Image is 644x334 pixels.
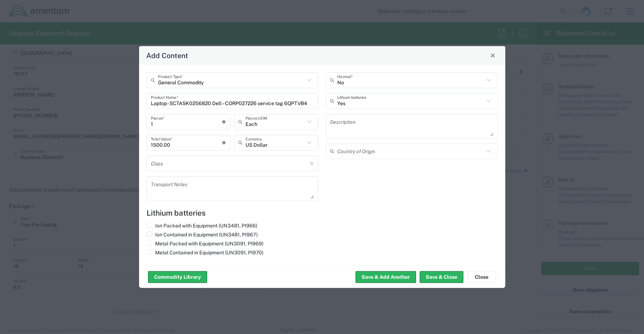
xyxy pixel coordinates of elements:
[147,208,498,217] h4: Lithium batteries
[148,271,207,283] button: Commodity Library
[147,240,263,246] label: Metal Packed with Equipment (UN3091, PI969)
[146,50,188,60] h4: Add Content
[488,50,498,60] button: Close
[356,271,416,283] button: Save & Add Another
[420,271,463,283] button: Save & Close
[467,271,496,283] button: Close
[147,222,257,229] label: Ion Packed with Equipment (UN3481, PI966)
[147,231,258,237] label: Ion Contained in Equipment (UN3481, PI967)
[147,249,263,255] label: Metal Contained in Equipment (UN3091, PI970)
